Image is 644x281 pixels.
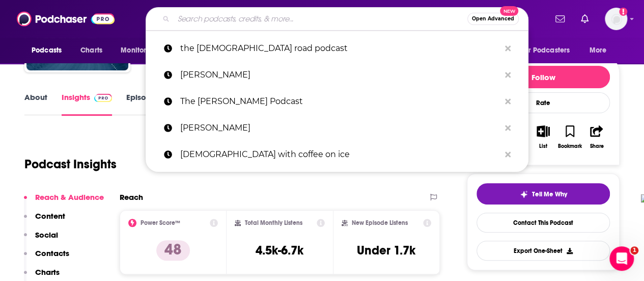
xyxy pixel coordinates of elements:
[180,141,500,168] p: christ with coffee on ice
[180,115,500,141] p: granger smith
[94,94,112,102] img: Podchaser Pro
[520,190,528,198] img: tell me why sparkle
[174,11,467,27] input: Search podcasts, credits, & more...
[35,211,65,221] p: Content
[500,6,518,16] span: New
[80,43,102,58] span: Charts
[180,62,500,88] p: susie larson
[583,119,610,156] button: Share
[24,157,117,172] h1: Podcast Insights
[35,248,69,258] p: Contacts
[24,211,65,230] button: Content
[24,230,58,249] button: Social
[582,41,620,60] button: open menu
[357,243,415,258] h3: Under 1.7k
[180,35,500,62] p: the jewish road podcast
[477,241,610,261] button: Export One-Sheet
[146,141,528,168] a: [DEMOGRAPHIC_DATA] with coffee on ice
[605,8,627,30] img: User Profile
[126,92,176,116] a: Episodes146
[156,240,190,261] p: 48
[630,246,638,254] span: 1
[521,43,570,58] span: For Podcasters
[24,192,104,211] button: Reach & Audience
[352,219,408,226] h2: New Episode Listens
[477,213,610,233] a: Contact This Podcast
[577,10,593,28] a: Show notifications dropdown
[590,143,603,149] div: Share
[532,190,567,198] span: Tell Me Why
[609,246,634,271] iframe: Intercom live chat
[605,8,627,30] button: Show profile menu
[24,41,75,60] button: open menu
[256,243,303,258] h3: 4.5k-6.7k
[146,115,528,141] a: [PERSON_NAME]
[62,92,112,116] a: InsightsPodchaser Pro
[146,88,528,115] a: The [PERSON_NAME] Podcast
[114,41,170,60] button: open menu
[245,219,302,226] h2: Total Monthly Listens
[35,192,104,202] p: Reach & Audience
[74,41,108,60] a: Charts
[590,43,607,58] span: More
[146,7,528,31] div: Search podcasts, credits, & more...
[619,8,627,16] svg: Add a profile image
[121,43,157,58] span: Monitoring
[141,219,180,226] h2: Power Score™
[558,143,582,149] div: Bookmark
[605,8,627,30] span: Logged in as amandawoods
[180,88,500,115] p: The Granger Smith Podcast
[514,41,584,60] button: open menu
[556,119,583,156] button: Bookmark
[477,66,610,88] button: Follow
[35,267,60,277] p: Charts
[551,10,569,28] a: Show notifications dropdown
[24,92,47,116] a: About
[35,230,58,240] p: Social
[472,16,514,21] span: Open Advanced
[539,143,547,149] div: List
[477,183,610,205] button: tell me why sparkleTell Me Why
[530,119,556,156] button: List
[17,9,115,29] img: Podchaser - Follow, Share and Rate Podcasts
[146,35,528,62] a: the [DEMOGRAPHIC_DATA] road podcast
[24,248,69,267] button: Contacts
[146,62,528,88] a: [PERSON_NAME]
[467,13,519,25] button: Open AdvancedNew
[477,92,610,113] div: Rate
[32,43,62,58] span: Podcasts
[120,192,143,202] h2: Reach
